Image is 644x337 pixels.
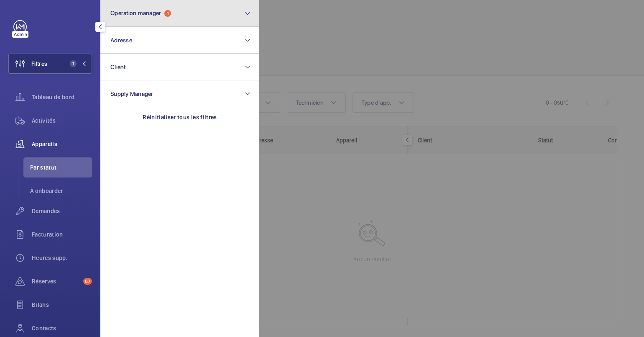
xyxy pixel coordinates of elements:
[32,140,92,148] span: Appareils
[32,207,92,215] span: Demandes
[70,60,77,67] span: 1
[32,230,92,239] span: Facturation
[32,277,80,286] span: Réserves
[31,59,47,68] span: Filtres
[30,187,92,195] span: À onboarder
[30,163,92,172] span: Par statut
[32,93,92,101] span: Tableau de bord
[32,324,92,332] span: Contacts
[32,301,92,309] span: Bilans
[8,54,92,74] button: Filtres1
[32,116,92,125] span: Activités
[32,254,92,262] span: Heures supp.
[83,278,92,285] span: 67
